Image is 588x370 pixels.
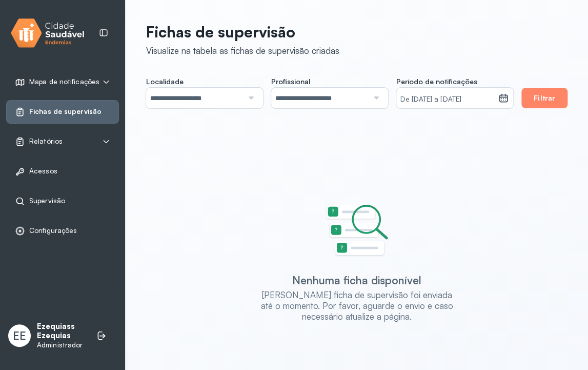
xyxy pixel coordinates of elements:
div: Visualize na tabela as fichas de supervisão criadas [146,45,339,56]
a: Configurações [15,226,110,236]
button: Filtrar [521,88,567,108]
span: Profissional [271,77,310,86]
span: Acessos [29,167,57,176]
span: Localidade [146,77,184,86]
span: Fichas de supervisão [29,107,102,116]
a: Fichas de supervisão [15,107,110,117]
a: Acessos [15,166,110,177]
span: Mapa de notificações [29,77,99,86]
img: logo.svg [11,16,85,50]
img: Imagem de estado vazio [325,204,389,257]
p: Administrador [37,341,86,349]
span: EE [13,329,26,342]
a: Supervisão [15,196,110,206]
span: Supervisão [29,197,65,205]
p: Fichas de supervisão [146,23,339,41]
span: Período de notificações [396,77,477,86]
small: De [DATE] a [DATE] [400,94,494,105]
span: Relatórios [29,137,63,146]
p: Ezequiass Ezequias [37,322,86,341]
div: Nenhuma ficha disponível [292,274,421,287]
div: [PERSON_NAME] ficha de supervisão foi enviada até o momento. Por favor, aguarde o envio e caso ne... [257,289,457,322]
span: Configurações [29,226,77,235]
